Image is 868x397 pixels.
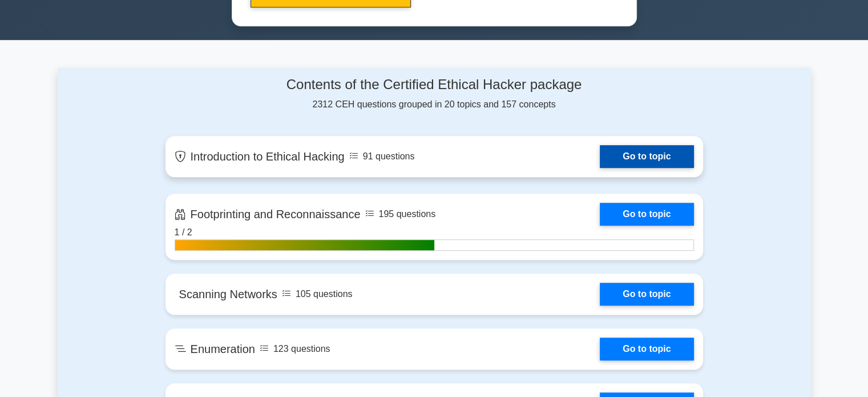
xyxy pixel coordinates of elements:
a: Go to topic [600,145,693,168]
a: Go to topic [600,203,693,226]
a: Go to topic [600,283,693,306]
a: Go to topic [600,338,693,360]
h4: Contents of the Certified Ethical Hacker package [165,77,703,93]
div: 2312 CEH questions grouped in 20 topics and 157 concepts [165,77,703,111]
